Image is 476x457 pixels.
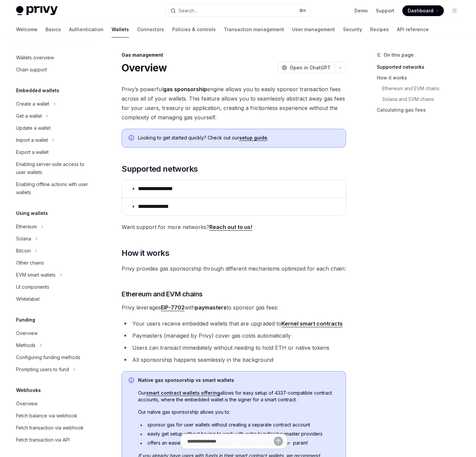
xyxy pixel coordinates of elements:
li: easily get setup without having to work with extra bundler/paymaster providers [138,431,339,437]
a: Configuring funding methods [11,351,96,363]
li: Your users receive embedded wallets that are upgraded to [122,319,346,328]
a: Fetch transaction via webhook [11,422,96,434]
div: Create a wallet [16,100,49,108]
a: Chain support [11,64,96,76]
div: Prompting users to fund [16,365,69,374]
div: Methods [16,341,36,349]
a: Wallets [112,21,129,38]
a: Whitelabel [11,293,96,305]
a: Wallets overview [11,52,96,64]
a: API reference [397,21,429,38]
div: Fetch balance via webhook [16,412,77,420]
a: Support [376,7,394,14]
div: Bitcoin [16,247,31,255]
a: Export a wallet [11,146,96,158]
div: Solana [16,235,31,243]
a: Fetch balance via webhook [11,410,96,422]
span: Privy provides gas sponsorship through different mechanisms optimized for each chain: [122,264,346,273]
button: EVM smart wallets [11,269,96,281]
a: Recipes [370,21,389,38]
a: Welcome [16,21,38,38]
a: EIP-7702 [161,304,185,311]
span: Want support for more networks? [122,222,346,232]
div: Ethereum [16,223,37,231]
button: Get a wallet [11,110,96,122]
span: Dashboard [408,7,433,14]
a: Supported networks [377,62,465,72]
div: UI components [16,283,49,291]
a: UI components [11,281,96,293]
span: Our allows for easy setup of 4337-compatible contract accounts, where the embedded wallet is the ... [138,390,339,403]
a: Ethereum and EVM chains [377,83,465,94]
div: Overview [16,329,38,337]
a: Enabling server-side access to user wallets [11,158,96,178]
a: Other chains [11,257,96,269]
a: Enabling offline actions with user wallets [11,178,96,198]
div: Configuring funding methods [16,353,80,361]
div: Search... [179,7,197,15]
a: Fetch transaction via API [11,434,96,446]
h5: Funding [16,316,35,324]
h5: Using wallets [16,209,48,217]
div: Enabling server-side access to user wallets [16,160,92,176]
a: smart contract wallets offering [146,390,220,396]
span: ⌘ K [299,8,306,13]
div: Get a wallet [16,112,42,120]
a: Solana and SVM chains [377,94,465,105]
input: Ask a question... [187,434,274,449]
img: light logo [16,6,58,15]
a: Update a wallet [11,122,96,134]
a: Transaction management [224,21,284,38]
span: Open in ChatGPT [290,64,331,71]
div: Enabling offline actions with user wallets [16,180,92,196]
span: Our native gas sponsorship allows you to: [138,409,339,415]
li: Users can transact immediately without needing to hold ETH or native tokens [122,343,346,352]
button: Prompting users to fund [11,363,96,376]
a: Policies & controls [172,21,216,38]
strong: paymasters [195,304,226,311]
a: Connectors [137,21,164,38]
a: Demo [354,7,368,14]
span: Privy leverages with to sponsor gas fees: [122,303,346,312]
h1: Overview [122,62,167,74]
div: Other chains [16,259,44,267]
div: Update a wallet [16,124,51,132]
span: Looking to get started quickly? Check out our . [138,134,339,141]
span: On this page [384,51,414,59]
svg: Info [129,378,135,384]
div: Gas management [122,52,346,58]
div: Chain support [16,66,47,74]
button: Send message [274,437,283,446]
li: sponsor gas for user wallets without creating a separate contract account [138,421,339,428]
a: User management [292,21,335,38]
span: How it works [122,248,169,259]
div: Wallets overview [16,54,54,62]
a: Security [343,21,362,38]
button: Create a wallet [11,98,96,110]
div: Overview [16,400,38,408]
h5: Embedded wallets [16,87,59,95]
a: setup guide [239,135,267,141]
svg: Info [129,135,135,142]
button: Open in ChatGPT [277,62,335,73]
a: Authentication [69,21,104,38]
span: Ethereum and EVM chains [122,289,203,299]
div: Fetch transaction via API [16,436,70,444]
strong: Native gas sponsorship vs smart wallets [138,377,234,383]
a: Overview [11,398,96,410]
a: Calculating gas fees [377,105,465,115]
strong: gas sponsorship [163,86,207,93]
a: Basics [46,21,61,38]
li: Paymasters (managed by Privy) cover gas costs automatically [122,331,346,340]
button: Toggle dark mode [449,5,460,16]
button: Solana [11,233,96,245]
div: Fetch transaction via webhook [16,424,84,432]
button: Ethereum [11,221,96,233]
h5: Webhooks [16,386,41,394]
button: Import a wallet [11,134,96,146]
div: EVM smart wallets [16,271,56,279]
button: Bitcoin [11,245,96,257]
a: Dashboard [402,5,444,16]
span: Privy’s powerful engine allows you to easily sponsor transaction fees across all of your wallets.... [122,84,346,122]
div: Export a wallet [16,148,49,156]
